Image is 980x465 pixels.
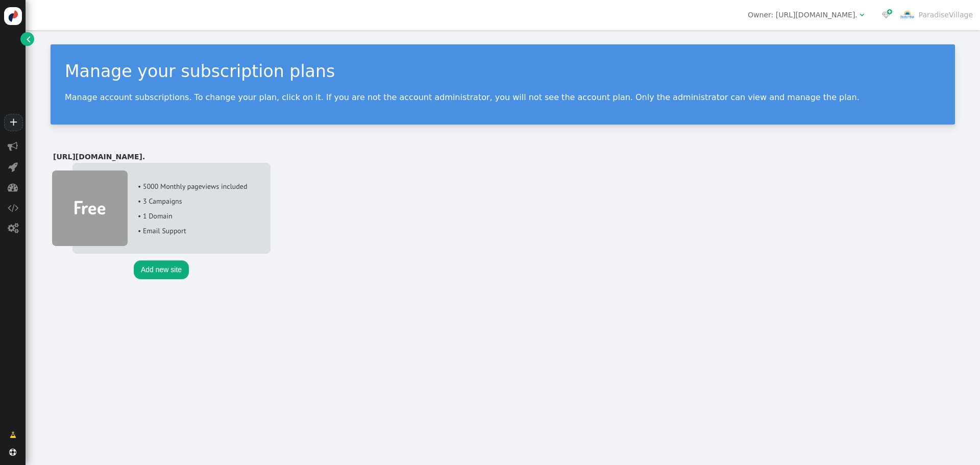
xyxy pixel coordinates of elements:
a: + [4,114,22,131]
span:  [9,449,16,456]
span:  [8,182,18,192]
span:  [8,203,18,213]
span:  [8,162,18,172]
p: Manage account subscriptions. To change your plan, click on it. If you are not the account admini... [65,92,941,102]
span:  [10,430,16,440]
a: ParadiseVillage [899,11,973,19]
span:  [27,34,31,44]
a:  [20,32,34,46]
div: Manage your subscription plans [65,59,941,84]
span:  [8,141,18,152]
span: [URL][DOMAIN_NAME]. [52,151,146,163]
span:  [860,11,864,18]
span:  [8,223,18,233]
img: logo-icon.svg [4,7,22,25]
img: ACg8ocLosTS1YCac4nFyM6ZBln4pA7UMmGQNzC6CpOt16UAjeEms4Uw5=s96-c [899,7,916,23]
span:  [882,11,890,18]
div: Owner: [URL][DOMAIN_NAME]. [748,10,857,20]
a:  [3,426,23,444]
button: Add new site [134,260,189,279]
